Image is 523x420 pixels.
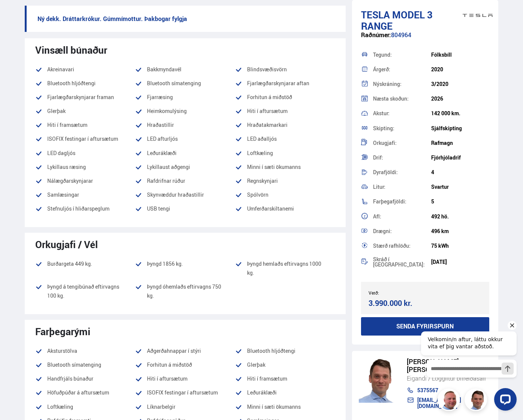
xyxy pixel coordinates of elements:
[35,360,135,369] li: Bluetooth símatenging
[235,346,335,355] li: Bluetooth hljóðtengi
[35,204,135,213] li: Stefnuljós í hliðarspeglum
[135,163,235,172] li: Lykillaust aðgengi
[431,140,489,146] div: Rafmagn
[135,120,235,129] li: Hraðastillir
[415,318,520,417] iframe: LiveChat chat widget
[235,134,335,143] li: LED aðalljós
[373,184,431,190] div: Litur:
[407,387,492,393] a: 5375567
[235,204,335,218] li: Umferðarskiltanemi
[135,134,235,143] li: LED afturljós
[361,317,489,336] button: Senda fyrirspurn
[361,31,391,39] span: Raðnúmer:
[35,79,135,88] li: Bluetooth hljóðtengi
[361,32,489,46] div: 804964
[135,93,235,102] li: Fjarræsing
[35,190,135,199] li: Samlæsingar
[373,140,431,146] div: Orkugjafi:
[35,163,135,172] li: Lykillaus ræsing
[407,397,492,409] a: [EMAIL_ADDRESS][DOMAIN_NAME]
[235,149,335,158] li: Loftkæling
[407,373,492,383] div: Eigandi / Löggiltur bifreiðasali
[35,374,135,383] li: Handfrjáls búnaður
[135,388,235,397] li: ISOFIX festingar í aftursætum
[235,107,335,116] li: Hiti í aftursætum
[35,120,135,129] li: Hiti í framsætum
[135,107,235,116] li: Heimkomulýsing
[35,388,135,397] li: Höfuðpúðar á aftursætum
[35,134,135,143] li: ISOFIX festingar í aftursætum
[25,6,346,32] p: Ný dekk. Dráttarkrókur. Gúmmímottur. Þakbogar fylgja
[431,81,489,87] div: 3/2020
[373,229,431,234] div: Drægni:
[135,65,235,74] li: Bakkmyndavél
[35,282,135,300] li: Þyngd á tengibúnað eftirvagns 100 kg.
[235,402,335,411] li: Minni í sæti ökumanns
[369,290,425,295] div: Verð:
[35,93,135,102] li: Fjarlægðarskynjarar framan
[373,67,431,72] div: Árgerð:
[361,8,433,33] span: Model 3 RANGE
[35,239,336,250] div: Orkugjafi / Vél
[35,65,135,74] li: Akreinavari
[431,125,489,131] div: Sjálfskipting
[135,402,235,411] li: Líknarbelgir
[235,374,335,383] li: Hiti í framsætum
[235,120,335,129] li: Hraðatakmarkari
[373,170,431,175] div: Dyrafjöldi:
[35,326,336,337] div: Farþegarými
[373,257,431,267] div: Skráð í [GEOGRAPHIC_DATA]:
[135,374,235,383] li: Hiti í aftursætum
[235,176,335,185] li: Regnskynjari
[135,346,235,355] li: Aðgerðahnappar í stýri
[373,155,431,160] div: Drif:
[373,199,431,204] div: Farþegafjöldi:
[431,184,489,190] div: Svartur
[373,96,431,101] div: Næsta skoðun:
[35,107,135,116] li: Glerþak
[135,176,235,185] li: Rafdrifnar rúður
[235,360,335,369] li: Glerþak
[359,358,399,403] img: FbJEzSuNWCJXmdc-.webp
[235,163,335,172] li: Minni í sæti ökumanns
[463,4,493,27] img: brand logo
[431,259,489,265] div: [DATE]
[373,52,431,57] div: Tegund:
[407,358,492,373] div: [PERSON_NAME] [PERSON_NAME]
[135,282,235,305] li: Þyngd óhemlaðs eftirvagns 750 kg.
[35,259,135,277] li: Burðargeta 449 kg.
[373,214,431,219] div: Afl:
[373,111,431,116] div: Akstur:
[431,228,489,234] div: 496 km
[431,110,489,116] div: 142 000 km.
[235,79,335,88] li: Fjarlægðarskynjarar aftan
[431,169,489,175] div: 4
[373,81,431,87] div: Nýskráning:
[35,44,336,56] div: Vinsæll búnaður
[135,149,235,158] li: Leðuráklæði
[35,149,135,158] li: LED dagljós
[135,190,235,199] li: Skynvæddur hraðastillir
[431,155,489,161] div: Fjórhjóladrif
[35,402,135,411] li: Loftkæling
[431,52,489,58] div: Fólksbíll
[431,96,489,102] div: 2026
[431,243,489,249] div: 75 kWh
[135,204,235,213] li: USB tengi
[373,126,431,131] div: Skipting:
[135,259,235,277] li: Þyngd 1856 kg.
[431,66,489,72] div: 2020
[135,79,235,88] li: Bluetooth símatenging
[431,214,489,220] div: 492 hö.
[431,199,489,205] div: 5
[369,298,423,308] div: 3.990.000 kr.
[35,346,135,355] li: Aksturstölva
[373,243,431,248] div: Stærð rafhlöðu:
[235,259,335,277] li: Þyngd hemlaðs eftirvagns 1000 kg.
[235,93,335,102] li: Forhitun á miðstöð
[361,8,390,21] span: Tesla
